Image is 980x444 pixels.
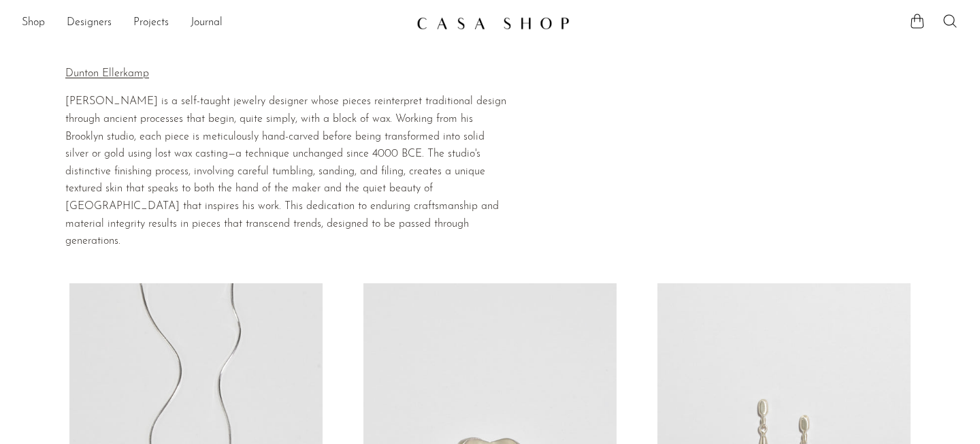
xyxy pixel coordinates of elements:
[67,14,112,32] a: Designers
[22,14,45,32] a: Shop
[22,12,406,35] ul: NEW HEADER MENU
[65,93,506,250] p: [PERSON_NAME] is a self-taught jewelry designer whose pieces reinterpret traditional design throu...
[191,14,223,32] a: Journal
[22,12,406,35] nav: Desktop navigation
[65,65,506,83] p: Dunton Ellerkamp
[133,14,169,32] a: Projects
